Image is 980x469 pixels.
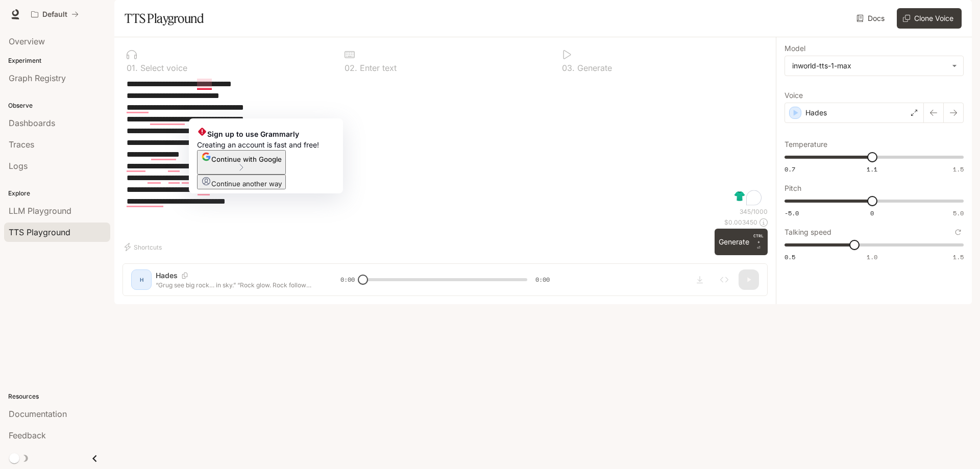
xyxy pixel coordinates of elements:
[785,253,795,261] span: 0.5
[785,209,799,217] span: -5.0
[125,8,204,29] h1: TTS Playground
[122,239,166,255] button: Shortcuts
[127,78,764,207] textarea: To enrich screen reader interactions, please activate Accessibility in Grammarly extension settings
[785,141,827,148] p: Temperature
[785,45,805,52] p: Model
[952,227,964,238] button: Reset to default
[897,8,962,29] button: Clone Voice
[715,229,768,255] button: GenerateCTRL +⏎
[138,64,187,72] p: Select voice
[785,165,795,174] span: 0.7
[785,229,831,236] p: Talking speed
[575,64,612,72] p: Generate
[867,253,877,261] span: 1.0
[785,185,801,192] p: Pitch
[753,233,764,251] p: ⏎
[785,56,963,76] div: inworld-tts-1-max
[357,64,397,72] p: Enter text
[127,64,138,72] p: 0 1 .
[345,64,357,72] p: 0 2 .
[870,209,874,217] span: 0
[785,92,803,99] p: Voice
[805,108,827,118] p: Hades
[953,253,964,261] span: 1.5
[953,165,964,174] span: 1.5
[27,4,83,24] button: All workspaces
[42,10,67,19] p: Default
[792,61,947,71] div: inworld-tts-1-max
[953,209,964,217] span: 5.0
[753,233,764,245] p: CTRL +
[562,64,575,72] p: 0 3 .
[854,8,889,29] a: Docs
[867,165,877,174] span: 1.1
